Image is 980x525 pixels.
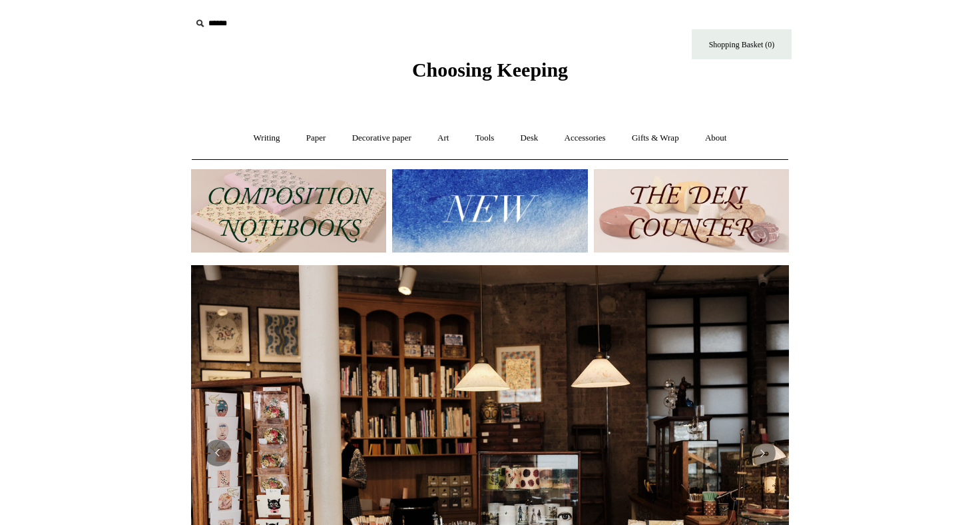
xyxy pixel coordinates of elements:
a: Desk [509,121,551,156]
a: Writing [242,121,292,156]
img: New.jpg__PID:f73bdf93-380a-4a35-bcfe-7823039498e1 [392,169,587,253]
a: Shopping Basket (0) [692,29,792,59]
a: Gifts & Wrap [620,121,691,156]
a: Art [425,121,461,156]
a: About [693,121,739,156]
span: Choosing Keeping [412,59,568,81]
a: Accessories [553,121,618,156]
button: Previous [204,440,231,466]
button: Next [749,440,776,466]
a: Paper [294,121,338,156]
img: The Deli Counter [594,169,789,253]
a: Choosing Keeping [412,69,568,79]
img: 202302 Composition ledgers.jpg__PID:69722ee6-fa44-49dd-a067-31375e5d54ec [191,169,386,253]
a: Decorative paper [340,121,423,156]
a: Tools [463,121,507,156]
